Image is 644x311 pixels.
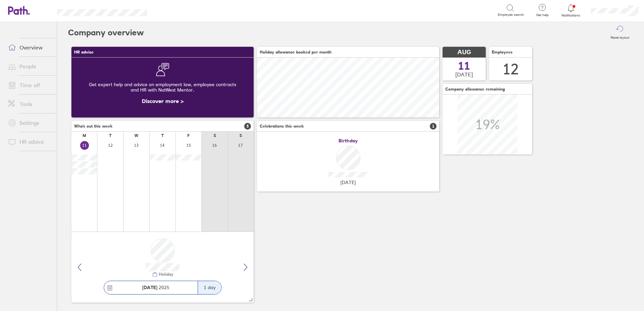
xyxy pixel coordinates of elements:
[457,49,471,56] span: AUG
[77,76,248,98] div: Get expert help and advice on employment law, employee contracts and HR with NatWest Mentor.
[607,34,633,40] label: Reset layout
[498,13,524,17] span: Employee search
[198,281,221,294] div: 1 day
[3,60,57,73] a: People
[244,123,251,130] span: 5
[607,22,633,43] button: Reset layout
[142,285,169,290] span: 2025
[503,61,519,78] div: 12
[341,180,356,185] span: [DATE]
[142,98,184,104] a: Discover more >
[161,133,164,138] div: T
[239,133,242,138] div: S
[260,124,304,129] span: Celebrations this week
[430,123,437,130] span: 1
[560,3,582,18] a: Notifications
[560,13,582,18] span: Notifications
[260,50,331,55] span: Holiday allowance booked per month
[74,50,94,55] span: HR advice
[142,284,157,290] strong: [DATE]
[3,135,57,148] a: HR advice
[3,116,57,130] a: Settings
[3,78,57,92] a: Time off
[214,133,216,138] div: S
[83,133,86,138] div: M
[532,13,553,17] span: Get help
[68,22,144,43] h2: Company overview
[74,124,112,129] span: Who's out this week
[134,133,138,138] div: W
[165,7,183,13] div: Search
[492,50,513,55] span: Employees
[339,138,358,143] span: Birthday
[187,133,190,138] div: F
[109,133,111,138] div: T
[3,97,57,111] a: Tools
[3,41,57,54] a: Overview
[158,272,173,277] div: Holiday
[455,71,473,77] span: [DATE]
[458,61,470,71] span: 11
[445,87,505,92] span: Company allowance remaining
